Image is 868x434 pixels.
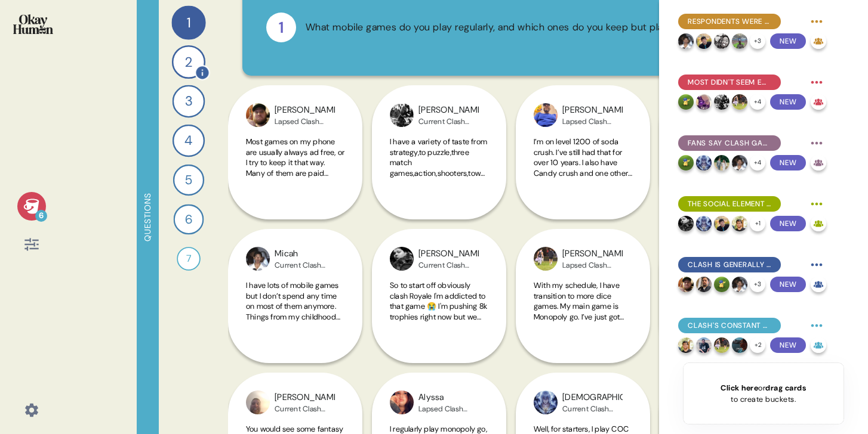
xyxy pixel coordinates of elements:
[688,259,771,270] span: Clash is generally seen as 10-ish years past its prime for gameplay and social reasons.
[275,117,335,126] div: Lapsed Clash Player
[750,337,765,353] div: + 2
[390,103,414,127] img: profilepic_25306107508991146.jpg
[534,137,632,293] span: I’m on level 1200 of soda crush. I’ve still had that for over 10 years. I also have Candy crush a...
[732,337,747,353] img: profilepic_24585522784445838.jpg
[770,277,806,292] span: New
[418,104,479,117] div: [PERSON_NAME]
[770,155,806,170] span: New
[696,33,712,49] img: profilepic_24544314045262915.jpg
[390,280,487,405] span: So to start off obviously clash Royale I'm addicted to that game 😭 I'm pushing 8k trophies right ...
[534,103,558,127] img: profilepic_24976558295313846.jpg
[732,33,747,49] img: profilepic_25354076784198042.jpg
[562,404,623,414] div: Current Clash Player
[770,337,806,353] span: New
[35,210,47,222] div: 6
[696,216,712,231] img: profilepic_31448453548135245.jpg
[275,391,335,404] div: [PERSON_NAME]
[174,204,204,235] div: 6
[750,33,765,49] div: + 3
[173,85,205,118] div: 3
[721,382,806,405] div: or to create buckets.
[714,216,730,231] img: profilepic_24544314045262915.jpg
[171,5,205,39] div: 1
[678,94,694,110] img: profilepic_32632045723061229.jpg
[172,45,205,79] div: 2
[678,277,694,292] img: profilepic_25024371390491370.jpg
[750,216,765,231] div: + 1
[275,104,335,117] div: [PERSON_NAME]
[534,390,558,414] img: profilepic_31448453548135245.jpg
[750,94,765,110] div: + 4
[246,280,344,416] span: I have lots of mobile games but I don’t spend any time on most of them anymore. Things from my ch...
[562,391,623,404] div: [DEMOGRAPHIC_DATA]
[688,138,771,148] span: Fans say Clash games have high skill ceilings, long timelines, and different emotional impacts.
[714,337,730,353] img: profilepic_24557541337264990.jpg
[721,383,758,393] span: Click here
[714,94,730,110] img: profilepic_25306107508991146.jpg
[688,16,771,27] span: Respondents were clearly aware of negative stereotypes and had arguments ready.
[562,104,623,117] div: [PERSON_NAME]
[770,94,806,110] span: New
[696,155,712,170] img: profilepic_31448453548135245.jpg
[696,337,712,353] img: profilepic_32781411681458035.jpg
[770,33,806,49] span: New
[732,94,747,110] img: profilepic_24557541337264990.jpg
[246,247,270,271] img: profilepic_24494973343458333.jpg
[246,103,270,127] img: profilepic_25024371390491370.jpg
[562,261,623,270] div: Lapsed Clash Player
[678,155,694,170] img: profilepic_32632045723061229.jpg
[13,14,53,34] img: okayhuman.3b1b6348.png
[418,261,479,270] div: Current Clash Player
[418,391,479,404] div: Alyssa
[177,247,201,271] div: 7
[750,155,765,170] div: + 4
[714,155,730,170] img: profilepic_24603372712637430.jpg
[173,165,204,196] div: 5
[534,247,558,271] img: profilepic_24557541337264990.jpg
[534,280,629,416] span: With my schedule, I have transition to more dice games. My main game is Monopoly go. I’ve just go...
[732,155,747,170] img: profilepic_24494973343458333.jpg
[390,247,414,271] img: profilepic_25257857227165866.jpg
[696,94,712,110] img: profilepic_24606933228988860.jpg
[688,77,771,88] span: Most didn't seem embarrassed to be known as mobile gamers, though with an asterisk.
[714,33,730,49] img: profilepic_31710442425267510.jpg
[246,137,344,387] span: Most games on my phone are usually always ad free, or I try to keep it that way. Many of them are...
[714,277,730,292] img: profilepic_32632045723061229.jpg
[732,277,747,292] img: profilepic_24494973343458333.jpg
[765,383,806,393] span: drag cards
[770,216,806,231] span: New
[732,216,747,231] img: profilepic_24523770130611953.jpg
[275,404,335,414] div: Current Clash Player
[173,125,205,157] div: 4
[562,117,623,126] div: Lapsed Clash Player
[306,20,722,35] div: What mobile games do you play regularly, and which ones do you keep but play less often?
[562,247,623,261] div: [PERSON_NAME]
[750,277,765,292] div: + 3
[275,261,335,270] div: Current Clash Player
[390,137,488,356] span: I have a variety of taste from strategy,to puzzle,three match games,action,shooters,tower defense...
[390,390,414,414] img: profilepic_31576667318643323.jpg
[696,277,712,292] img: profilepic_24879758001635533.jpg
[688,199,771,209] span: The social element is absolutely crucial, according to both current & lapsed players.
[688,320,771,331] span: Clash's constant updates, idle features, & sunk cost effects mean many never truly quit.
[678,216,694,231] img: profilepic_25257857227165866.jpg
[275,247,335,261] div: Micah
[418,404,479,414] div: Lapsed Clash Player
[678,337,694,353] img: profilepic_24523770130611953.jpg
[678,33,694,49] img: profilepic_24494973343458333.jpg
[418,247,479,261] div: [PERSON_NAME]
[266,13,296,42] div: 1
[246,390,270,414] img: profilepic_25084743444450907.jpg
[418,117,479,126] div: Current Clash Player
